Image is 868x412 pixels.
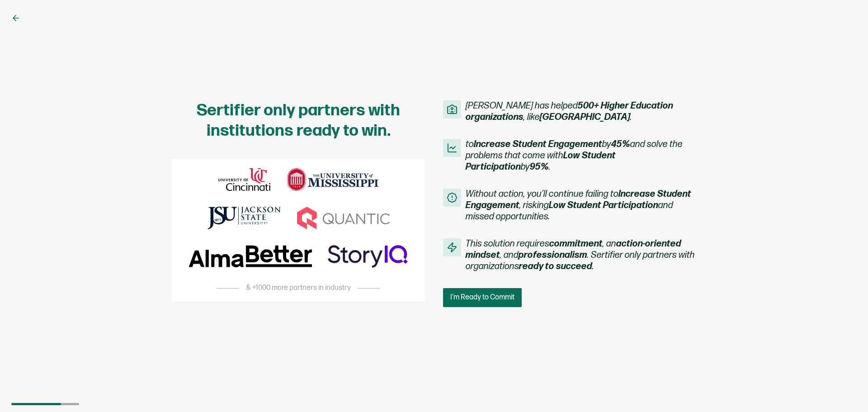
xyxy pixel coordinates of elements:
[466,100,696,123] span: [PERSON_NAME] has helped , like .
[287,168,378,191] img: university-of-mississippi-logo.svg
[207,207,281,229] img: jsu-logo.svg
[466,189,691,211] b: Increase Student Engagement
[519,261,592,272] b: ready to succeed
[189,245,312,268] img: alma-better-logo.svg
[466,100,673,123] b: 500+ Higher Education organizations
[328,245,407,268] img: storyiq-logo.svg
[519,250,587,260] b: professionalism
[218,168,271,191] img: university-of-cincinnati-logo.svg
[443,288,522,307] button: I'm Ready to Commit
[466,189,696,223] span: Without action, you’ll continue failing to , risking and missed opportunities.
[540,112,630,123] b: [GEOGRAPHIC_DATA]
[823,369,868,412] iframe: Chat Widget
[450,294,514,301] span: I'm Ready to Commit
[549,200,658,211] b: Low Student Participation
[474,139,602,150] b: Increase Student Engagement
[246,284,351,293] span: & +1000 more partners in industry
[466,150,616,172] b: Low Student Participation
[297,207,390,229] img: quantic-logo.svg
[611,139,630,150] b: 45%
[466,139,696,173] span: to by and solve the problems that come with by .
[466,238,696,272] span: This solution requires , an , and . Sertifier only partners with organizations .
[530,161,549,172] b: 95%
[549,238,603,249] b: commitment
[466,238,681,260] b: action-oriented mindset
[172,100,425,141] h1: Sertifier only partners with institutions ready to win.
